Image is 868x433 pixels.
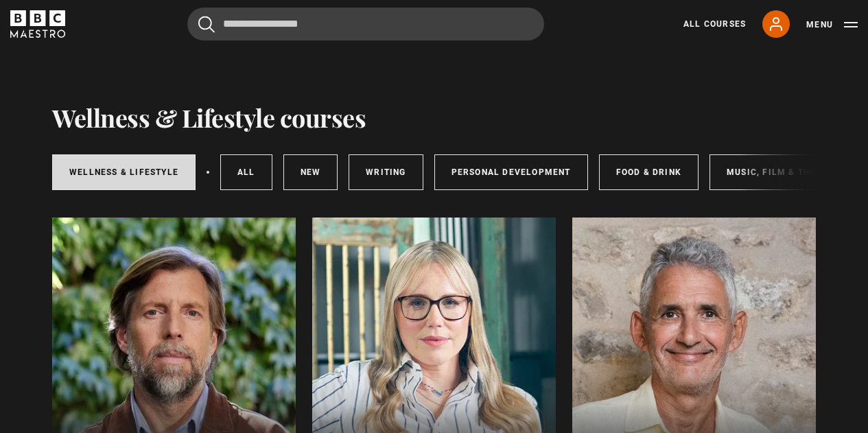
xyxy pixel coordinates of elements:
[599,154,699,190] a: Food & Drink
[52,154,196,190] a: Wellness & Lifestyle
[349,154,423,190] a: Writing
[683,18,746,30] a: All Courses
[806,18,858,32] button: Toggle navigation
[198,16,215,33] button: Submit the search query
[283,154,338,190] a: New
[434,154,588,190] a: Personal Development
[187,8,544,40] input: Search
[709,154,856,190] a: Music, Film & Theatre
[220,154,272,190] a: All
[10,10,65,38] svg: BBC Maestro
[52,103,366,132] h1: Wellness & Lifestyle courses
